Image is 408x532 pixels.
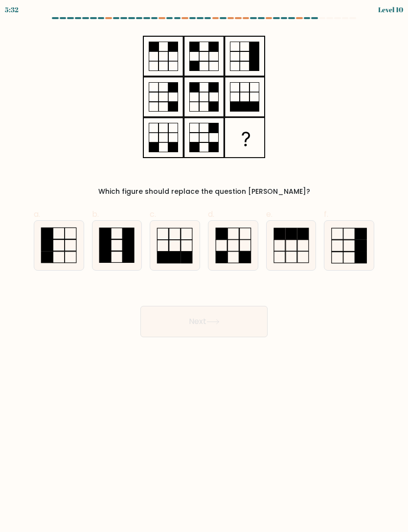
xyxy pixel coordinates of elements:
[208,208,214,220] span: d.
[150,208,156,220] span: c.
[34,208,40,220] span: a.
[40,186,368,197] div: Which figure should replace the question [PERSON_NAME]?
[140,306,268,337] button: Next
[92,208,99,220] span: b.
[324,208,328,220] span: f.
[378,4,403,15] div: Level 10
[5,4,19,15] div: 5:32
[266,208,272,220] span: e.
